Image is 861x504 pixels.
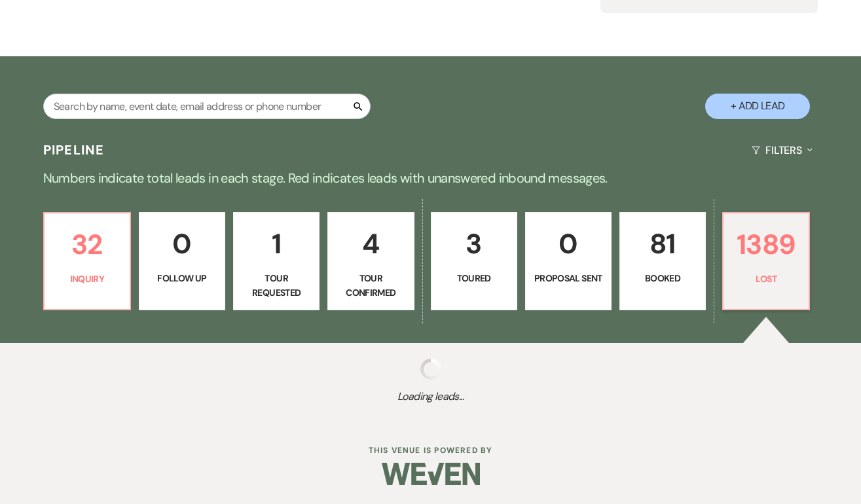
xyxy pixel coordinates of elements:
a: 1389Lost [722,212,810,310]
p: 0 [534,222,603,266]
p: Inquiry [52,272,122,286]
p: Toured [439,271,509,285]
p: Follow Up [147,271,217,285]
p: Proposal Sent [534,271,603,285]
p: Booked [628,271,697,285]
a: 0Proposal Sent [525,212,612,310]
a: 1Tour Requested [233,212,320,310]
p: 3 [439,222,509,266]
img: Weven Logo [382,451,480,497]
img: loading spinner [420,359,441,380]
p: Tour Confirmed [336,271,405,300]
p: 1 [242,222,311,266]
a: 81Booked [619,212,706,310]
p: 81 [628,222,697,266]
a: 3Toured [431,212,517,310]
h3: Pipeline [43,141,105,159]
p: 32 [52,223,122,266]
p: Lost [731,272,801,286]
span: Loading leads... [43,389,818,405]
input: Search by name, event date, email address or phone number [43,94,371,119]
p: 0 [147,222,217,266]
p: Tour Requested [242,271,311,300]
button: + Add Lead [705,94,810,119]
a: 32Inquiry [43,212,131,310]
button: Filters [746,133,818,168]
p: 4 [336,222,405,266]
a: 0Follow Up [139,212,225,310]
p: 1389 [731,223,801,266]
a: 4Tour Confirmed [327,212,414,310]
